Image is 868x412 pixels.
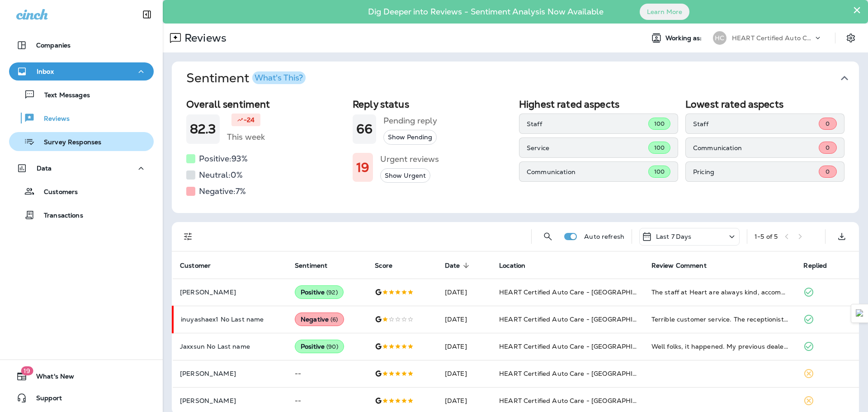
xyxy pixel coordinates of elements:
span: Review Comment [651,262,707,270]
p: [PERSON_NAME] [180,397,280,404]
div: 1 - 5 of 5 [755,233,778,240]
span: HEART Certified Auto Care - [GEOGRAPHIC_DATA] [499,315,661,323]
p: Survey Responses [35,138,101,147]
td: [DATE] [438,333,492,360]
p: Customers [35,188,78,197]
p: Dig Deeper into Reviews - Sentiment Analysis Now Available [342,10,630,13]
p: HEART Certified Auto Care [732,34,813,42]
span: Location [499,262,525,270]
p: Staff [693,120,819,128]
td: [DATE] [438,279,492,306]
span: 19 [21,366,33,375]
div: SentimentWhat's This? [172,95,859,213]
h5: Neutral: 0 % [199,168,243,182]
h5: Pending reply [383,114,437,128]
button: Support [9,389,154,407]
button: Show Urgent [380,168,430,183]
p: Transactions [35,212,83,220]
button: Show Pending [383,130,437,145]
span: Review Comment [651,261,718,270]
div: What's This? [255,74,303,82]
h5: Positive: 93 % [199,152,248,166]
button: Inbox [9,62,154,81]
span: HEART Certified Auto Care - [GEOGRAPHIC_DATA] [499,369,661,378]
p: [PERSON_NAME] [180,289,280,296]
h1: 19 [356,160,369,175]
button: Transactions [9,205,154,224]
span: 0 [826,144,830,152]
div: Terrible customer service. The receptionist is a despotic person who is not interested in satisfy... [651,315,789,324]
button: What's This? [252,71,306,84]
td: [DATE] [438,306,492,333]
p: Communication [527,168,648,175]
h2: Overall sentiment [186,99,345,110]
p: Service [527,144,648,152]
span: Score [375,262,392,270]
span: ( 92 ) [326,289,338,296]
button: Filters [179,227,197,246]
span: ( 90 ) [326,343,338,350]
button: Search Reviews [539,227,557,246]
span: Customer [180,262,211,270]
span: Sentiment [295,262,327,270]
p: -24 [244,115,255,124]
div: Well folks, it happened. My previous dealer serviced Audi A3. One morning on my way to work. My A... [651,342,789,351]
p: Pricing [693,168,819,175]
h5: Urgent reviews [380,152,439,166]
p: [PERSON_NAME] [180,370,280,377]
span: Score [375,261,404,270]
p: Communication [693,144,819,152]
p: Companies [36,42,71,49]
div: The staff at Heart are always kind, accommodating, and honest with everything when we bring our c... [651,288,789,297]
button: Companies [9,36,154,54]
p: Inbox [37,68,54,75]
span: Date [445,261,472,270]
button: Close [853,3,861,17]
div: HC [713,31,726,45]
h1: 66 [356,122,373,137]
p: Reviews [35,115,70,123]
span: 0 [826,168,830,175]
span: 100 [654,168,665,175]
button: Collapse Sidebar [134,5,160,24]
span: 100 [654,144,665,152]
span: Customer [180,261,222,270]
img: Detect Auto [856,309,864,317]
button: Export as CSV [833,227,851,246]
span: Replied [803,261,839,270]
span: Support [27,394,62,405]
button: Reviews [9,109,154,128]
p: Data [37,165,52,172]
button: Customers [9,182,154,201]
div: Positive [295,285,344,299]
button: 19What's New [9,367,154,385]
span: 0 [826,120,830,128]
td: [DATE] [438,360,492,387]
span: Working as: [665,34,704,42]
button: Learn More [640,4,689,20]
h5: This week [227,130,265,144]
p: Last 7 Days [656,233,692,240]
button: Settings [843,30,859,46]
h1: 82.3 [190,122,216,137]
span: Location [499,261,537,270]
p: Staff [527,120,648,128]
p: Auto refresh [584,233,624,240]
p: Text Messages [35,91,90,100]
button: SentimentWhat's This? [179,62,866,95]
div: Negative [295,313,344,326]
h2: Reply status [353,99,512,110]
button: Survey Responses [9,132,154,151]
h1: Sentiment [186,71,306,86]
span: Sentiment [295,261,339,270]
p: Reviews [181,31,226,45]
td: -- [288,360,368,387]
span: Date [445,262,460,270]
span: Replied [803,262,827,270]
h2: Lowest rated aspects [685,99,844,110]
h2: Highest rated aspects [519,99,678,110]
div: Positive [295,340,344,353]
span: HEART Certified Auto Care - [GEOGRAPHIC_DATA] [499,288,661,296]
span: HEART Certified Auto Care - [GEOGRAPHIC_DATA] [499,342,661,350]
span: HEART Certified Auto Care - [GEOGRAPHIC_DATA] [499,397,661,405]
